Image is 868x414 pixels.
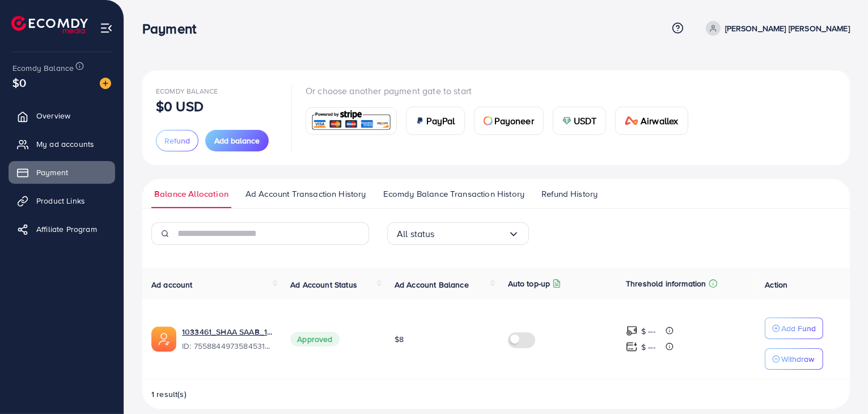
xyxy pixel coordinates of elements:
[306,84,697,98] p: Or choose another payment gate to start
[615,107,688,135] a: cardAirwallex
[182,340,272,352] span: ID: 7558844973584531463
[205,130,269,151] button: Add balance
[508,277,551,290] p: Auto top-up
[11,16,88,33] img: logo
[36,110,70,121] span: Overview
[100,22,113,35] img: menu
[290,332,339,347] span: Approved
[484,116,493,125] img: card
[765,318,823,339] button: Add Fund
[100,78,111,89] img: image
[154,188,228,200] span: Balance Allocation
[9,189,115,212] a: Product Links
[765,279,787,290] span: Action
[9,218,115,240] a: Affiliate Program
[12,62,74,74] span: Ecomdy Balance
[142,20,205,37] h3: Payment
[395,279,469,290] span: Ad Account Balance
[36,138,94,150] span: My ad accounts
[164,135,190,146] span: Refund
[156,130,198,151] button: Refund
[36,195,85,206] span: Product Links
[306,107,397,135] a: card
[9,104,115,127] a: Overview
[151,279,193,290] span: Ad account
[495,114,534,128] span: Payoneer
[641,114,678,128] span: Airwallex
[553,107,607,135] a: cardUSDT
[156,99,204,113] p: $0 USD
[383,188,524,200] span: Ecomdy Balance Transaction History
[781,352,814,366] p: Withdraw
[387,222,529,245] div: Search for option
[36,167,68,178] span: Payment
[725,22,850,35] p: [PERSON_NAME] [PERSON_NAME]
[427,114,455,128] span: PayPal
[9,133,115,155] a: My ad accounts
[626,325,638,337] img: top-up amount
[214,135,260,146] span: Add balance
[156,86,218,96] span: Ecomdy Balance
[182,326,272,352] div: <span class='underline'>1033461_SHAA SAAB_1759930851733</span></br>7558844973584531463
[541,188,598,200] span: Refund History
[406,107,465,135] a: cardPayPal
[641,340,655,354] p: $ ---
[151,327,176,352] img: ic-ads-acc.e4c84228.svg
[12,74,26,91] span: $0
[626,341,638,353] img: top-up amount
[435,225,508,243] input: Search for option
[397,225,435,243] span: All status
[474,107,544,135] a: cardPayoneer
[151,388,187,400] span: 1 result(s)
[395,333,404,345] span: $8
[781,322,816,335] p: Add Fund
[416,116,425,125] img: card
[562,116,571,125] img: card
[765,348,823,370] button: Withdraw
[290,279,357,290] span: Ad Account Status
[625,116,638,125] img: card
[245,188,366,200] span: Ad Account Transaction History
[574,114,597,128] span: USDT
[36,223,97,235] span: Affiliate Program
[820,363,859,405] iframe: Chat
[626,277,706,290] p: Threshold information
[9,161,115,184] a: Payment
[641,324,655,338] p: $ ---
[310,109,393,133] img: card
[701,21,850,36] a: [PERSON_NAME] [PERSON_NAME]
[182,326,272,337] a: 1033461_SHAA SAAB_1759930851733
